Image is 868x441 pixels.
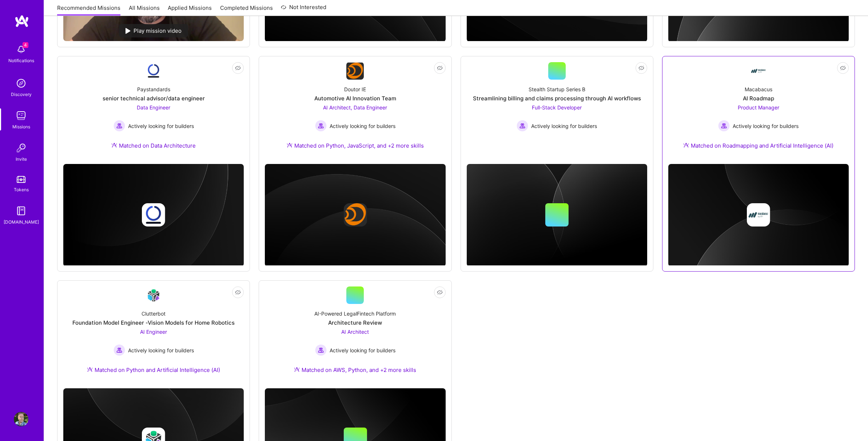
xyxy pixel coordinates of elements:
img: Ateam Purple Icon [294,366,300,372]
img: Company Logo [145,287,162,304]
a: Completed Missions [220,4,273,16]
a: Applied Missions [168,4,212,16]
img: cover [265,164,445,266]
span: Actively looking for builders [128,346,194,354]
div: AI-Powered LegalFintech Platform [314,310,396,317]
div: AI Roadmap [743,95,774,102]
img: logo [15,15,29,28]
span: AI Engineer [140,329,167,335]
div: Architecture Review [328,319,382,326]
span: Actively looking for builders [128,122,194,130]
div: Matched on Python, JavaScript, and +2 more skills [287,142,424,149]
span: Data Engineer [137,104,170,111]
a: Not Interested [281,3,326,16]
div: Macabacus [745,85,772,93]
span: Actively looking for builders [733,122,799,130]
img: bell [14,42,28,57]
img: Actively looking for builders [114,120,125,132]
i: icon EyeClosed [235,289,241,295]
a: Recommended Missions [57,4,120,16]
img: User Avatar [14,412,28,426]
img: Company logo [343,203,367,226]
div: Missions [12,123,30,131]
i: icon EyeClosed [437,289,443,295]
span: AI Architect, Data Engineer [323,104,387,111]
img: Company Logo [145,62,162,80]
img: guide book [14,204,28,218]
img: Company Logo [750,62,767,80]
img: cover [63,164,244,266]
a: Company LogoMacabacusAI RoadmapProduct Manager Actively looking for buildersActively looking for ... [668,62,849,158]
img: Ateam Purple Icon [683,142,689,148]
img: Actively looking for builders [718,120,730,132]
a: Stealth Startup Series BStreamlining billing and claims processing through AI workflowsFull-Stack... [467,62,647,158]
img: cover [467,164,647,266]
i: icon EyeClosed [638,65,644,71]
div: Notifications [8,57,34,64]
div: senior technical advisor/data engineer [103,95,205,102]
span: Full-Stack Developer [532,104,582,111]
div: Foundation Model Engineer -Vision Models for Home Robotics [72,319,235,326]
img: teamwork [14,108,28,123]
span: Actively looking for builders [330,122,395,130]
div: Automotive AI Innovation Team [314,95,396,102]
div: Play mission video [119,24,188,37]
a: AI-Powered LegalFintech PlatformArchitecture ReviewAI Architect Actively looking for buildersActi... [265,286,445,382]
span: AI Architect [341,329,369,335]
div: Paystandards [137,85,170,93]
img: Actively looking for builders [315,120,327,132]
div: Streamlining billing and claims processing through AI workflows [473,95,641,102]
div: Clutterbot [142,310,166,317]
div: Invite [16,155,27,163]
a: User Avatar [12,412,30,426]
div: [DOMAIN_NAME] [4,218,39,226]
a: Company LogoPaystandardssenior technical advisor/data engineerData Engineer Actively looking for ... [63,62,244,158]
img: Company logo [747,203,770,226]
a: Company LogoDoutor IEAutomotive AI Innovation TeamAI Architect, Data Engineer Actively looking fo... [265,62,445,158]
img: Ateam Purple Icon [87,366,93,372]
img: Ateam Purple Icon [287,142,292,148]
img: Invite [14,141,28,155]
i: icon EyeClosed [437,65,443,71]
img: Company logo [142,203,165,226]
div: Matched on Python and Artificial Intelligence (AI) [87,366,220,374]
span: Product Manager [738,104,779,111]
div: Doutor IE [344,85,366,93]
img: Actively looking for builders [517,120,528,132]
img: cover [668,164,849,266]
img: tokens [17,176,25,183]
img: Ateam Purple Icon [111,142,117,148]
a: All Missions [129,4,160,16]
img: Actively looking for builders [114,344,125,356]
img: Actively looking for builders [315,344,327,356]
i: icon EyeClosed [235,65,241,71]
div: Stealth Startup Series B [529,85,585,93]
div: Discovery [11,91,32,98]
i: icon EyeClosed [840,65,846,71]
span: 4 [23,42,28,48]
div: Matched on Data Architecture [111,142,196,149]
span: Actively looking for builders [330,346,395,354]
div: Matched on Roadmapping and Artificial Intelligence (AI) [683,142,833,149]
img: play [126,28,131,34]
img: discovery [14,76,28,91]
img: Company Logo [346,63,364,79]
a: Company LogoClutterbotFoundation Model Engineer -Vision Models for Home RoboticsAI Engineer Activ... [63,286,244,382]
div: Matched on AWS, Python, and +2 more skills [294,366,416,374]
span: Actively looking for builders [531,122,597,130]
div: Tokens [14,186,29,193]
